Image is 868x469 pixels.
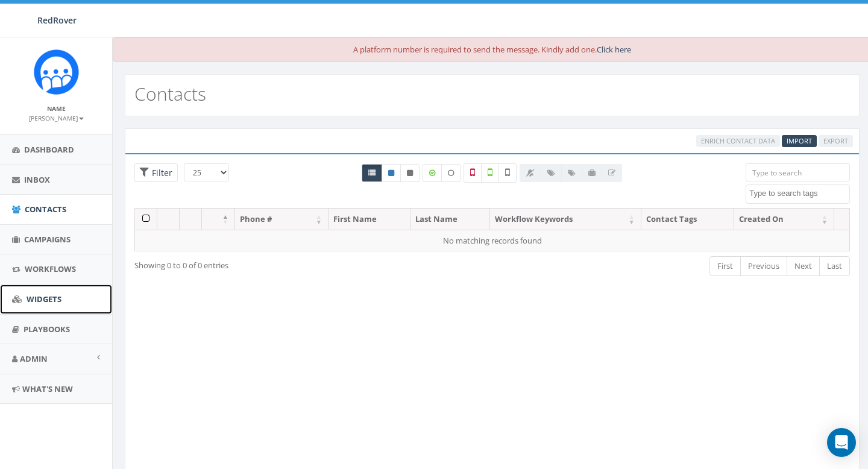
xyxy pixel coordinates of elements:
[400,164,420,182] a: Opted Out
[24,174,50,185] span: Inbox
[787,256,820,276] a: Next
[441,164,461,182] label: Data not Enriched
[24,144,74,155] span: Dashboard
[329,209,410,230] th: First Name
[134,84,206,104] h2: Contacts
[407,169,413,177] i: This phone number is unsubscribed and has opted-out of all texts.
[641,209,734,230] th: Contact Tags
[490,209,641,230] th: Workflow Keywords: activate to sort column ascending
[37,14,77,26] span: RedRover
[34,49,79,95] img: Rally_Corp_Icon.png
[29,112,84,123] a: [PERSON_NAME]
[597,44,631,55] a: Click here
[25,263,76,274] span: Workflows
[25,204,66,215] span: Contacts
[382,164,401,182] a: Active
[827,428,856,457] div: Open Intercom Messenger
[388,169,394,177] i: This phone number is subscribed and will receive texts.
[787,136,812,145] span: Import
[498,163,517,183] label: Not Validated
[47,104,66,113] small: Name
[464,163,482,183] label: Not a Mobile
[709,256,741,276] a: First
[20,353,48,364] span: Admin
[749,188,849,199] textarea: Search
[134,255,422,271] div: Showing 0 to 0 of 0 entries
[787,136,812,145] span: CSV files only
[746,163,850,181] input: Type to search
[135,230,850,251] td: No matching records found
[423,164,442,182] label: Data Enriched
[24,324,70,335] span: Playbooks
[740,256,787,276] a: Previous
[362,164,382,182] a: All contacts
[149,167,172,178] span: Filter
[734,209,834,230] th: Created On: activate to sort column ascending
[29,114,84,122] small: [PERSON_NAME]
[24,234,71,245] span: Campaigns
[134,163,178,182] span: Advance Filter
[22,383,73,394] span: What's New
[410,209,491,230] th: Last Name
[782,135,817,148] a: Import
[481,163,499,183] label: Validated
[819,256,850,276] a: Last
[27,294,61,304] span: Widgets
[235,209,329,230] th: Phone #: activate to sort column ascending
